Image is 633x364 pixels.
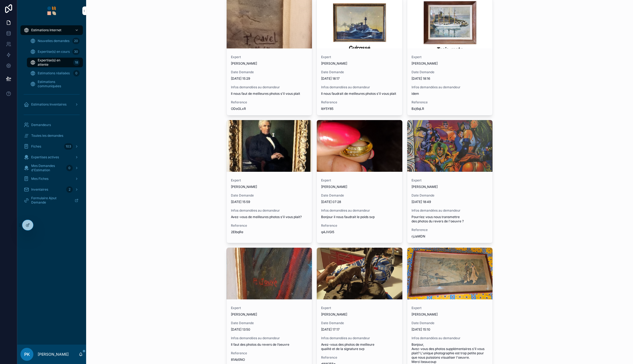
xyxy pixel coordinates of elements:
span: 2ElbqRe [231,230,308,234]
span: Expert [321,178,398,183]
span: Estimations réalisées [38,71,70,75]
span: Inventaires [31,187,48,192]
a: Expert[PERSON_NAME]Date Demande[DATE] 07:28Infos demandées au demandeurBonjour il nous faudrait l... [316,120,403,243]
span: [DATE] 18:16 [412,76,488,81]
span: Reference [231,100,308,104]
span: Expert [231,178,308,183]
span: Infos demandées au demandeur [321,85,398,89]
span: Reference [412,228,488,232]
span: [PERSON_NAME] [231,61,257,66]
a: Fiches103 [20,142,83,151]
span: Expertise(s) en attente [38,58,71,67]
a: Mes Demandes d'Estimation0 [20,163,83,173]
span: Nouvelles demandes [38,39,69,43]
a: Expertise(s) en cours30 [27,47,83,57]
a: Estimations Internet [20,25,83,35]
span: q4JVGl5 [321,230,398,234]
img: App logo [47,6,56,15]
span: [DATE] 13:50 [231,327,308,332]
span: rjJaMDN [412,234,488,239]
span: Reference [321,223,398,228]
span: [DATE] 15:10 [412,327,488,332]
span: Date Demande [321,193,398,198]
span: [PERSON_NAME] [231,312,257,317]
span: Mes Fiches [31,177,48,181]
span: [PERSON_NAME] [412,312,438,317]
div: 3.png [227,248,312,299]
div: tempImageTJgpjc.jpg [227,120,312,172]
span: Expert [321,55,398,59]
span: Expert [412,55,488,59]
div: 1757868539884376283975636265937.jpg [407,120,493,172]
span: Formulaire Ajout Demande [31,196,70,205]
span: Expertise(s) en cours [38,50,70,54]
a: Formulaire Ajout Demande [20,195,83,205]
span: Expert [231,306,308,310]
div: 2 [66,186,73,193]
span: lbY5Y85 [321,107,398,111]
span: Infos demandées au demandeur [231,85,308,89]
span: [DATE] 18:49 [412,200,488,204]
span: Avez-vous des photos de meilleure qualité et de la signature svp [321,342,398,351]
span: [PERSON_NAME] [412,61,438,66]
span: [PERSON_NAME] [321,185,347,189]
div: 0 [73,70,80,76]
span: Fiches [31,144,41,149]
a: Expertise(s) en attente18 [27,58,83,67]
a: Nouvelles demandes20 [27,36,83,46]
span: PK [24,351,30,358]
a: Mes Fiches [20,174,83,184]
span: Date Demande [231,193,308,198]
a: Expert[PERSON_NAME]Date Demande[DATE] 15:59Infos demandées au demandeurAvez-vous de meilleures ph... [226,120,312,243]
span: Reference [231,351,308,355]
div: 1000009878.jpg [317,248,402,299]
span: Date Demande [412,70,488,74]
span: ODoGLxR [231,107,308,111]
span: Expertises actives [31,155,59,159]
span: 81Ab5NO [231,358,308,362]
span: Date Demande [412,321,488,325]
span: Estimations Internet [31,28,61,32]
span: Expert [412,178,488,183]
span: Infos demandées au demandeur [321,208,398,213]
a: Expertises actives [20,152,83,162]
a: Demandeurs [20,120,83,130]
span: Reference [231,223,308,228]
span: Infos demandées au demandeur [412,208,488,213]
span: Il nous faut de meilleures photos s'il vous plait [231,92,308,96]
span: [DATE] 17:17 [321,327,398,332]
span: [PERSON_NAME] [231,185,257,189]
a: Expert[PERSON_NAME]Date Demande[DATE] 18:49Infos demandées au demandeurPourriez vous nous transme... [407,120,493,243]
span: Date Demande [321,321,398,325]
span: Date Demande [231,70,308,74]
div: 20 [72,38,80,44]
span: Bonjour, Avez-vous des photos supplémentaires s'il vous plait? L'unique photographie est trop pet... [412,342,488,364]
span: Bzj6qLR [412,107,488,111]
span: [PERSON_NAME] [321,61,347,66]
a: Inventaires2 [20,185,83,194]
div: 18 [73,59,80,66]
div: 1000047143.jpg [407,248,493,299]
span: Infos demandées au demandeur [231,336,308,340]
span: Estimations Inventaires [31,102,66,107]
span: Mes Demandes d'Estimation [31,164,64,172]
span: [DATE] 07:28 [321,200,398,204]
span: Avez-vous de meilleures photos s'il vous plait? [231,215,308,219]
span: Reference [412,100,488,104]
span: Reference [321,355,398,360]
span: Date Demande [412,193,488,198]
a: Estimations communiquées [27,79,83,89]
span: Demandeurs [31,123,51,127]
span: [DATE] 15:29 [231,76,308,81]
span: Toutes les demandes [31,134,63,138]
span: Estimations communiquées [38,80,78,88]
span: [DATE] 18:17 [321,76,398,81]
div: 0 [66,165,73,171]
span: Expert [231,55,308,59]
p: [PERSON_NAME] [38,352,69,357]
span: Infos demandées au demandeur [231,208,308,213]
span: Date Demande [321,70,398,74]
span: Infos demandées au demandeur [412,336,488,340]
div: 1000910004.jpg [317,120,402,172]
a: Estimations réalisées0 [27,68,83,78]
